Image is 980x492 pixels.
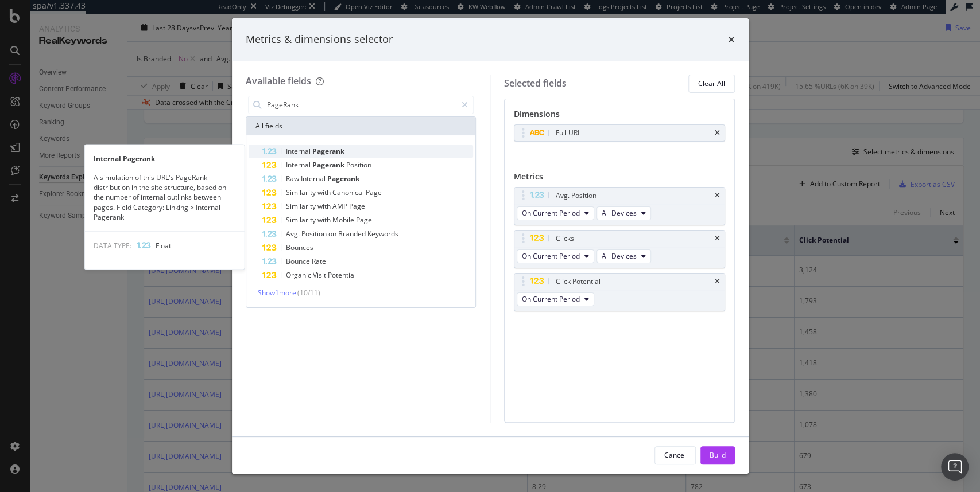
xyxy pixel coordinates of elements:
span: Internal [286,160,312,170]
div: Click PotentialtimesOn Current Period [514,273,725,311]
span: Rate [312,256,326,266]
button: Build [700,446,735,464]
span: Canonical [332,188,366,197]
span: Pagerank [312,146,344,156]
div: Selected fields [504,77,567,90]
div: Avg. Position [556,190,596,201]
div: Avg. PositiontimesOn Current PeriodAll Devices [514,187,725,225]
div: Clear All [698,79,725,88]
button: On Current Period [517,292,594,306]
span: Avg. [286,229,301,239]
span: Visit [313,270,328,280]
div: Full URL [556,127,581,139]
div: All fields [246,117,476,135]
span: with [317,215,332,225]
span: On Current Period [522,251,580,261]
button: On Current Period [517,249,594,263]
span: All Devices [602,251,637,261]
div: modal [232,18,749,474]
span: Branded [338,229,367,239]
span: On Current Period [522,208,580,218]
div: Click Potential [556,276,601,287]
button: Clear All [688,75,735,93]
div: Dimensions [514,108,725,124]
span: Pagerank [312,160,346,170]
span: Pagerank [327,174,359,183]
div: Metrics [514,171,725,187]
span: Bounces [286,243,313,252]
span: Page [366,188,382,197]
div: times [715,278,720,285]
span: Organic [286,270,313,280]
span: Internal [301,174,327,183]
span: Raw [286,174,301,183]
span: with [317,188,332,197]
span: Position [301,229,328,239]
span: Potential [328,270,356,280]
span: with [317,201,332,211]
span: on [328,229,338,239]
div: Full URLtimes [514,124,725,142]
div: times [728,32,735,47]
span: Similarity [286,201,317,211]
div: times [715,235,720,242]
div: Available fields [246,75,311,87]
div: Cancel [664,450,686,460]
input: Search by field name [266,96,457,114]
div: times [715,130,720,136]
span: Internal [286,146,312,156]
div: Open Intercom Messenger [941,453,969,481]
div: Metrics & dimensions selector [246,32,393,47]
span: Show 1 more [258,288,296,298]
div: A simulation of this URL's PageRank distribution in the site structure, based on the number of in... [84,173,244,222]
div: Internal Pagerank [84,154,244,163]
span: Position [346,160,371,170]
span: All Devices [602,208,637,218]
span: Page [349,201,365,211]
span: Similarity [286,188,317,197]
div: Clicks [556,233,574,244]
span: Bounce [286,256,312,266]
span: AMP [332,201,349,211]
span: Keywords [367,229,398,239]
div: ClickstimesOn Current PeriodAll Devices [514,230,725,268]
span: Mobile [332,215,356,225]
span: Page [356,215,372,225]
span: ( 10 / 11 ) [297,288,320,298]
button: All Devices [596,249,651,263]
span: On Current Period [522,294,580,304]
button: Cancel [654,446,696,464]
div: Build [710,450,726,460]
button: All Devices [596,206,651,220]
button: On Current Period [517,206,594,220]
div: times [715,192,720,199]
span: Similarity [286,215,317,225]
